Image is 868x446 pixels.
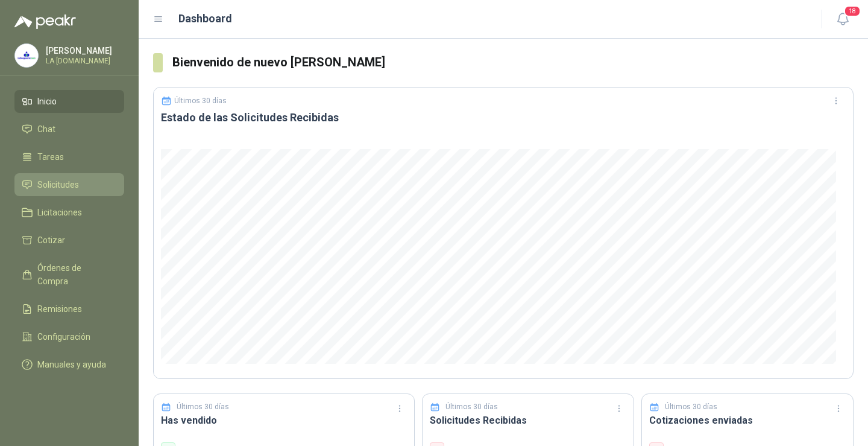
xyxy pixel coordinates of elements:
[430,413,626,428] h3: Solicitudes Recibidas
[14,256,124,293] a: Órdenes de Compra
[177,401,229,413] p: Últimos 30 días
[37,150,64,164] span: Tareas
[37,358,106,371] span: Manuales y ayuda
[37,123,55,136] span: Chat
[37,302,82,316] span: Remisiones
[14,145,124,168] a: Tareas
[14,353,124,376] a: Manuales y ayuda
[14,201,124,224] a: Licitaciones
[14,229,124,252] a: Cotizar
[46,46,121,55] p: [PERSON_NAME]
[46,57,121,65] p: LA [DOMAIN_NAME]
[14,325,124,348] a: Configuración
[37,234,65,247] span: Cotizar
[14,298,124,320] a: Remisiones
[832,8,854,30] button: 18
[665,401,717,413] p: Últimos 30 días
[178,10,232,27] h1: Dashboard
[14,90,124,113] a: Inicio
[844,5,861,17] span: 18
[37,95,57,108] span: Inicio
[172,53,854,72] h3: Bienvenido de nuevo [PERSON_NAME]
[37,330,90,343] span: Configuración
[161,413,407,428] h3: Has vendido
[37,206,82,219] span: Licitaciones
[174,97,227,105] p: Últimos 30 días
[14,118,124,141] a: Chat
[15,44,38,67] img: Company Logo
[649,413,846,428] h3: Cotizaciones enviadas
[161,110,846,125] h3: Estado de las Solicitudes Recibidas
[445,401,498,413] p: Últimos 30 días
[14,173,124,196] a: Solicitudes
[37,261,113,288] span: Órdenes de Compra
[37,178,79,191] span: Solicitudes
[14,14,76,29] img: Logo peakr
